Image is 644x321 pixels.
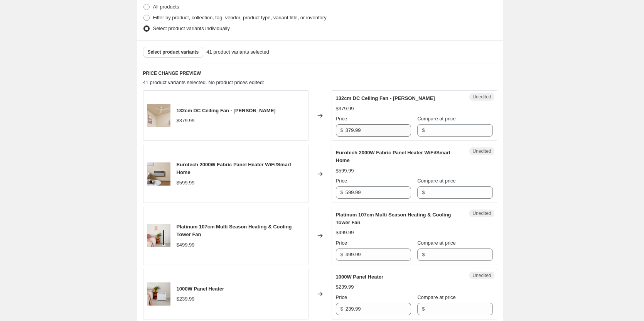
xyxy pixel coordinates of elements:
span: Compare at price [417,178,456,184]
span: Unedited [472,272,491,279]
span: Unedited [472,148,491,154]
span: Platinum 107cm Multi Season Heating & Cooling Tower Fan [177,224,292,237]
div: $599.99 [336,167,354,175]
div: $379.99 [177,117,195,125]
span: Unedited [472,94,491,100]
span: $ [341,189,343,195]
span: $ [341,252,343,257]
span: 132cm DC Ceiling Fan - [PERSON_NAME] [177,108,276,113]
span: Compare at price [417,294,456,300]
span: $ [422,127,425,133]
span: Eurotech 2000W Fabric Panel Heater WiFi/Smart Home [336,150,451,163]
button: Select product variants [143,47,204,57]
span: Platinum 107cm Multi Season Heating & Cooling Tower Fan [336,212,451,225]
span: Compare at price [417,116,456,122]
span: All products [153,4,179,10]
span: $ [422,189,425,195]
h6: PRICE CHANGE PREVIEW [143,70,497,76]
div: $239.99 [177,295,195,303]
span: $ [422,306,425,312]
div: $499.99 [177,241,195,249]
span: Eurotech 2000W Fabric Panel Heater WiFi/Smart Home [177,162,292,175]
span: Price [336,240,347,246]
span: $ [341,306,343,312]
span: 41 product variants selected [206,48,269,56]
span: Price [336,294,347,300]
span: 41 product variants selected. No product prices edited: [143,79,264,85]
img: GPTF500_Lifestyle_Bedroom_80x.png [147,224,170,247]
img: GPPH900_Lifestyle_Wall_Mounted_80x.png [147,162,170,186]
span: Select product variants individually [153,25,230,31]
span: 1000W Panel Heater [336,274,384,280]
div: $599.99 [177,179,195,187]
span: Select product variants [148,49,199,55]
span: Filter by product, collection, tag, vendor, product type, variant title, or inventory [153,15,327,20]
div: $499.99 [336,229,354,237]
span: $ [422,252,425,257]
img: GPCF300W_Lifestyle_80x.png [147,104,170,127]
span: Price [336,178,347,184]
span: 1000W Panel Heater [177,286,224,292]
span: 132cm DC Ceiling Fan - [PERSON_NAME] [336,95,435,101]
span: Compare at price [417,240,456,246]
span: Price [336,116,347,122]
span: Unedited [472,210,491,216]
div: $239.99 [336,283,354,291]
span: $ [341,127,343,133]
div: $379.99 [336,105,354,113]
img: GPH250_Lifestyle_Castors_2_80x.png [147,282,170,306]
